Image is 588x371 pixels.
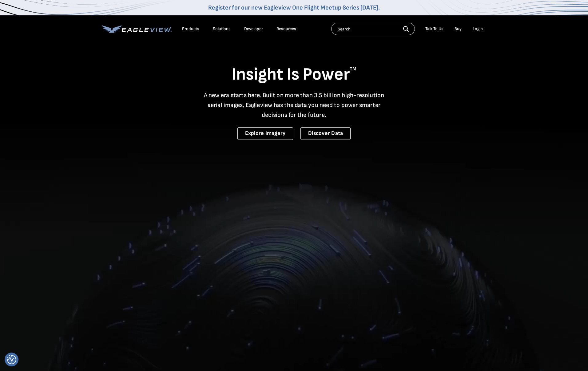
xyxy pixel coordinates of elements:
[244,26,263,32] a: Developer
[455,26,462,32] a: Buy
[213,26,231,32] div: Solutions
[473,26,483,32] div: Login
[182,26,199,32] div: Products
[276,26,296,32] div: Resources
[7,355,16,364] img: Revisit consent button
[350,66,356,72] sup: TM
[7,355,16,364] button: Consent Preferences
[102,64,486,85] h1: Insight Is Power
[208,4,380,11] a: Register for our new Eagleview One Flight Meetup Series [DATE].
[425,26,443,32] div: Talk To Us
[331,23,415,35] input: Search
[300,127,351,140] a: Discover Data
[237,127,293,140] a: Explore Imagery
[200,90,388,120] p: A new era starts here. Built on more than 3.5 billion high-resolution aerial images, Eagleview ha...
